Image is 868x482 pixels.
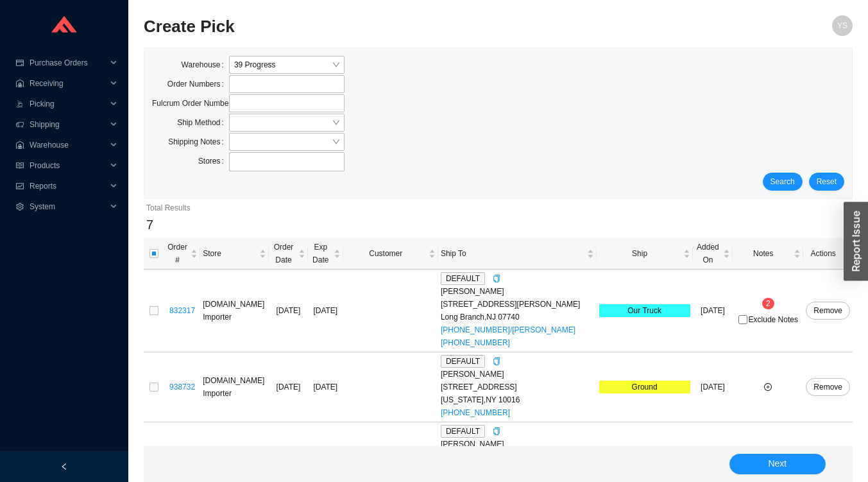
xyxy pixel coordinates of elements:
[30,94,106,114] span: Picking
[311,304,341,317] div: [DATE]
[493,425,500,438] div: Copy
[167,75,229,93] label: Order Numbers
[441,285,594,298] div: [PERSON_NAME]
[343,238,438,270] th: Customer sortable
[30,196,106,217] span: System
[693,352,733,422] td: [DATE]
[308,238,343,270] th: Exp Date sortable
[182,56,229,74] label: Warehouse
[441,247,584,260] span: Ship To
[441,272,485,285] span: DEFAULT
[597,238,693,270] th: Ship sortable
[15,203,24,211] span: setting
[441,393,594,406] div: [US_STATE] , NY 10016
[311,381,341,393] div: [DATE]
[177,114,229,132] label: Ship Method
[738,315,747,324] input: Exclude Notes
[168,133,229,151] label: Shipping Notes
[695,241,721,266] span: Added On
[768,456,787,471] span: Next
[493,275,500,282] span: copy
[198,152,229,170] label: Stores
[441,425,485,438] span: DEFAULT
[441,381,594,393] div: [STREET_ADDRESS]
[15,162,24,169] span: read
[203,444,266,470] div: [DOMAIN_NAME] Importer
[599,304,690,317] div: Our Truck
[817,175,837,188] span: Reset
[169,306,195,315] a: 832317
[169,383,195,392] a: 938732
[167,241,188,266] span: Order #
[733,238,803,270] th: Notes sortable
[813,304,842,317] span: Remove
[15,59,24,67] span: credit-card
[493,355,500,368] div: Copy
[809,173,844,191] button: Reset
[200,238,269,270] th: Store sortable
[813,381,842,393] span: Remove
[30,155,106,176] span: Products
[203,374,266,400] div: [DOMAIN_NAME] Importer
[735,247,791,260] span: Notes
[729,454,826,474] button: Next
[770,175,795,188] span: Search
[30,135,106,155] span: Warehouse
[493,427,500,435] span: copy
[269,270,308,352] td: [DATE]
[30,176,106,196] span: Reports
[599,247,681,260] span: Ship
[269,238,308,270] th: Order Date sortable
[164,238,200,270] th: Order # sortable
[438,238,597,270] th: Ship To sortable
[269,352,308,422] td: [DATE]
[803,238,853,270] th: Actions sortable
[837,15,847,36] span: YS
[763,173,803,191] button: Search
[60,463,68,470] span: left
[441,438,594,451] div: [PERSON_NAME]
[203,247,257,260] span: Store
[346,247,426,260] span: Customer
[441,311,594,323] div: Long Branch , NJ 07740
[764,383,772,391] span: plus-circle
[762,298,774,309] sup: 2
[30,114,106,135] span: Shipping
[766,299,770,308] span: 2
[441,298,594,311] div: [STREET_ADDRESS][PERSON_NAME]
[441,368,594,381] div: [PERSON_NAME]
[493,357,500,365] span: copy
[693,270,733,352] td: [DATE]
[234,56,339,73] span: 39 Progress
[749,316,798,323] span: Exclude Notes
[806,302,850,320] button: Remove
[203,298,266,323] div: [DOMAIN_NAME] Importer
[144,15,676,38] h2: Create Pick
[806,378,850,396] button: Remove
[441,355,485,368] span: DEFAULT
[599,381,690,393] div: Ground
[441,325,575,347] a: [PHONE_NUMBER]/[PERSON_NAME] [PHONE_NUMBER]
[30,53,106,73] span: Purchase Orders
[15,182,24,190] span: fund
[271,241,296,266] span: Order Date
[441,408,510,417] a: [PHONE_NUMBER]
[493,272,500,285] div: Copy
[806,247,840,260] span: Actions
[30,73,106,94] span: Receiving
[146,218,153,232] span: 7
[146,202,850,214] div: Total Results
[693,238,733,270] th: Added On sortable
[311,241,331,266] span: Exp Date
[152,94,229,112] label: Fulcrum Order Numbers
